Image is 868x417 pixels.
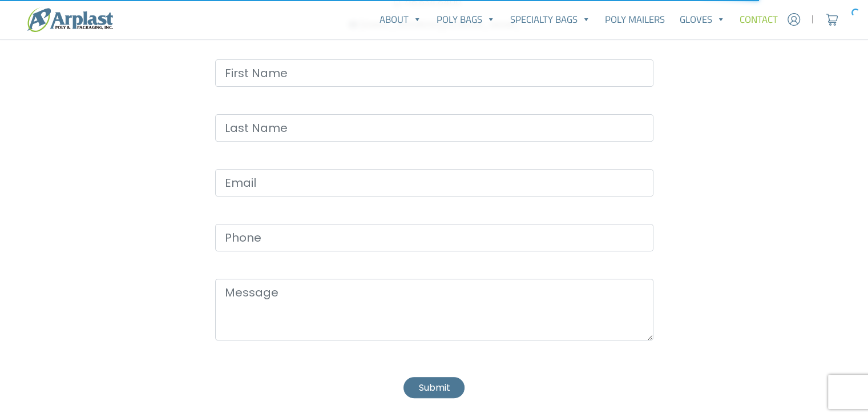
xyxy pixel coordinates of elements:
input: Last Name [215,114,653,142]
a: Specialty Bags [503,8,598,31]
input: First Name [215,59,653,87]
a: Poly Bags [429,8,503,31]
a: About [372,8,429,31]
input: Phone [215,224,653,251]
a: Poly Mailers [597,8,672,31]
img: logo [27,7,113,32]
a: Gloves [672,8,733,31]
input: Email [215,169,653,197]
button: Submit [403,377,464,398]
span: | [812,13,814,26]
a: Contact [732,8,785,31]
form: Contact form [215,59,653,398]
